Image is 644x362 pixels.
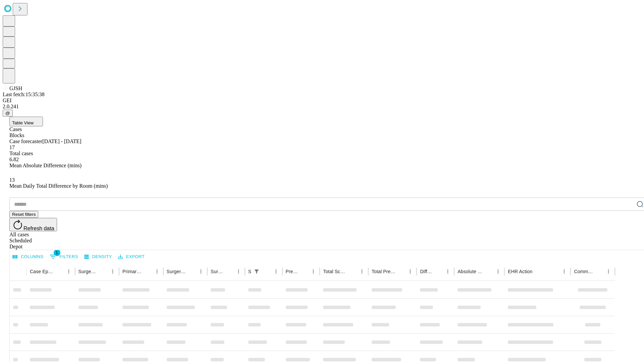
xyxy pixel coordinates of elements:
[9,218,57,231] button: Refresh data
[348,267,357,276] button: Sort
[323,269,347,274] div: Total Scheduled Duration
[196,267,206,276] button: Menu
[3,98,641,104] div: GEI
[116,252,146,262] button: Export
[9,138,42,144] span: Case forecaster
[11,252,45,262] button: Select columns
[224,267,234,276] button: Sort
[167,269,186,274] div: Surgery Name
[604,267,613,276] button: Menu
[5,111,10,116] span: @
[3,104,641,110] div: 2.0.241
[493,267,503,276] button: Menu
[9,150,33,156] span: Total cases
[434,267,443,276] button: Sort
[484,267,493,276] button: Sort
[30,269,54,274] div: Case Epic Id
[559,267,569,276] button: Menu
[252,267,261,276] button: Show filters
[187,267,196,276] button: Sort
[9,211,38,218] button: Reset filters
[372,269,396,274] div: Total Predicted Duration
[122,269,142,274] div: Primary Service
[3,110,13,117] button: @
[83,252,114,262] button: Density
[248,269,251,274] div: Scheduled In Room Duration
[211,269,224,274] div: Surgery Date
[458,269,483,274] div: Absolute Difference
[9,163,82,168] span: Mean Absolute Difference (mins)
[9,157,19,162] span: 6.82
[299,267,309,276] button: Sort
[9,85,22,91] span: GJSH
[443,267,452,276] button: Menu
[271,267,281,276] button: Menu
[508,269,532,274] div: EHR Action
[55,267,64,276] button: Sort
[54,249,60,256] span: 1
[396,267,406,276] button: Sort
[152,267,162,276] button: Menu
[9,183,108,189] span: Mean Daily Total Difference by Room (mins)
[23,226,54,231] span: Refresh data
[64,267,73,276] button: Menu
[533,267,542,276] button: Sort
[12,212,36,217] span: Reset filters
[3,92,45,97] span: Last fetch: 15:35:38
[574,269,593,274] div: Comments
[262,267,271,276] button: Sort
[252,267,261,276] div: 1 active filter
[78,269,98,274] div: Surgeon Name
[108,267,117,276] button: Menu
[286,269,299,274] div: Predicted In Room Duration
[9,177,15,183] span: 13
[12,120,34,125] span: Table View
[309,267,318,276] button: Menu
[9,144,15,150] span: 17
[406,267,415,276] button: Menu
[99,267,108,276] button: Sort
[42,138,81,144] span: [DATE] - [DATE]
[48,251,80,262] button: Show filters
[594,267,604,276] button: Sort
[234,267,243,276] button: Menu
[143,267,152,276] button: Sort
[9,117,43,126] button: Table View
[420,269,433,274] div: Difference
[357,267,367,276] button: Menu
